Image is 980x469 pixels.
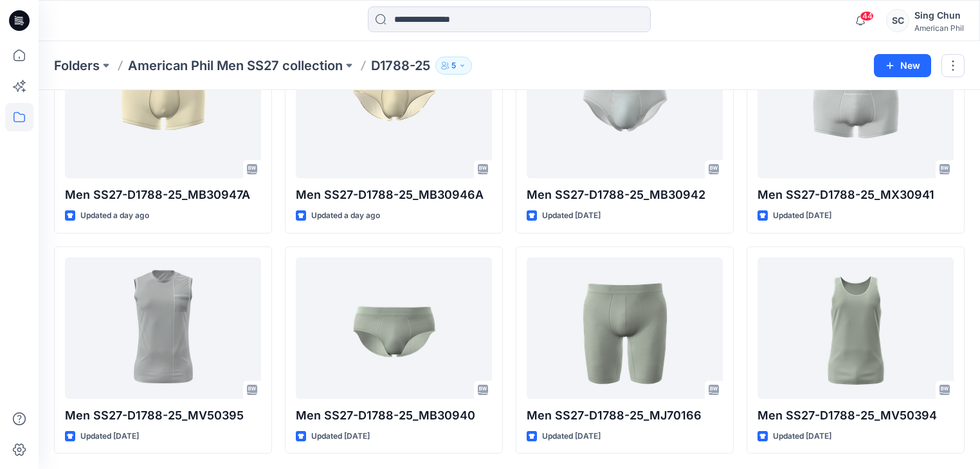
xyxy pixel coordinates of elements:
[65,37,261,178] a: Men SS27-D1788-25_MB30947A
[527,407,723,425] p: Men SS27-D1788-25_MJ70166
[758,186,954,204] p: Men SS27-D1788-25_MX30941
[527,186,723,204] p: Men SS27-D1788-25_MB30942
[80,209,149,223] p: Updated a day ago
[65,186,261,204] p: Men SS27-D1788-25_MB30947A
[860,11,874,21] span: 44
[128,57,343,75] a: American Phil Men SS27 collection
[65,257,261,399] a: Men SS27-D1788-25_MV50395
[527,37,723,178] a: Men SS27-D1788-25_MB30942
[80,430,139,443] p: Updated [DATE]
[311,209,380,223] p: Updated a day ago
[773,209,831,223] p: Updated [DATE]
[296,257,492,399] a: Men SS27-D1788-25_MB30940
[773,430,831,443] p: Updated [DATE]
[874,54,931,77] button: New
[311,430,370,443] p: Updated [DATE]
[914,23,964,33] div: American Phil
[65,407,261,425] p: Men SS27-D1788-25_MV50395
[296,37,492,178] a: Men SS27-D1788-25_MB30946A
[371,57,430,75] p: D1788-25
[296,407,492,425] p: Men SS27-D1788-25_MB30940
[296,186,492,204] p: Men SS27-D1788-25_MB30946A
[758,257,954,399] a: Men SS27-D1788-25_MV50394
[886,9,909,32] div: SC
[914,8,964,23] div: Sing Chun
[758,37,954,178] a: Men SS27-D1788-25_MX30941
[527,257,723,399] a: Men SS27-D1788-25_MJ70166
[435,57,472,75] button: 5
[758,407,954,425] p: Men SS27-D1788-25_MV50394
[542,430,601,443] p: Updated [DATE]
[542,209,601,223] p: Updated [DATE]
[451,59,456,73] p: 5
[54,57,100,75] a: Folders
